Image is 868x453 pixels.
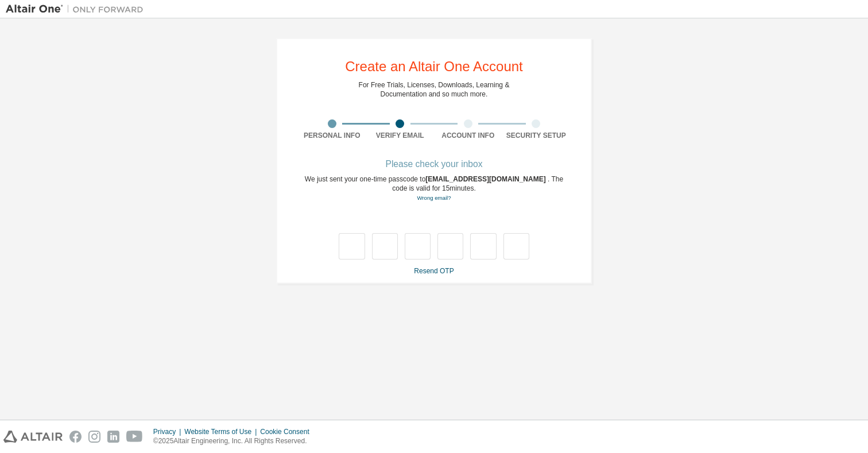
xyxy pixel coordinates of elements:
[6,3,149,15] img: Altair One
[425,175,548,183] span: [EMAIL_ADDRESS][DOMAIN_NAME]
[502,131,571,140] div: Security Setup
[260,427,316,436] div: Cookie Consent
[298,175,570,203] div: We just sent your one-time passcode to . The code is valid for 15 minutes.
[366,131,435,140] div: Verify Email
[298,131,366,140] div: Personal Info
[69,431,82,443] img: facebook.svg
[184,427,260,436] div: Website Terms of Use
[107,431,119,443] img: linkedin.svg
[298,161,570,168] div: Please check your inbox
[434,131,502,140] div: Account Info
[153,427,184,436] div: Privacy
[345,60,523,73] div: Create an Altair One Account
[126,431,143,443] img: youtube.svg
[417,195,451,201] a: Go back to the registration form
[153,436,316,446] p: © 2025 Altair Engineering, Inc. All Rights Reserved.
[3,431,63,443] img: altair_logo.svg
[88,431,100,443] img: instagram.svg
[359,80,510,99] div: For Free Trials, Licenses, Downloads, Learning & Documentation and so much more.
[414,267,454,275] a: Resend OTP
